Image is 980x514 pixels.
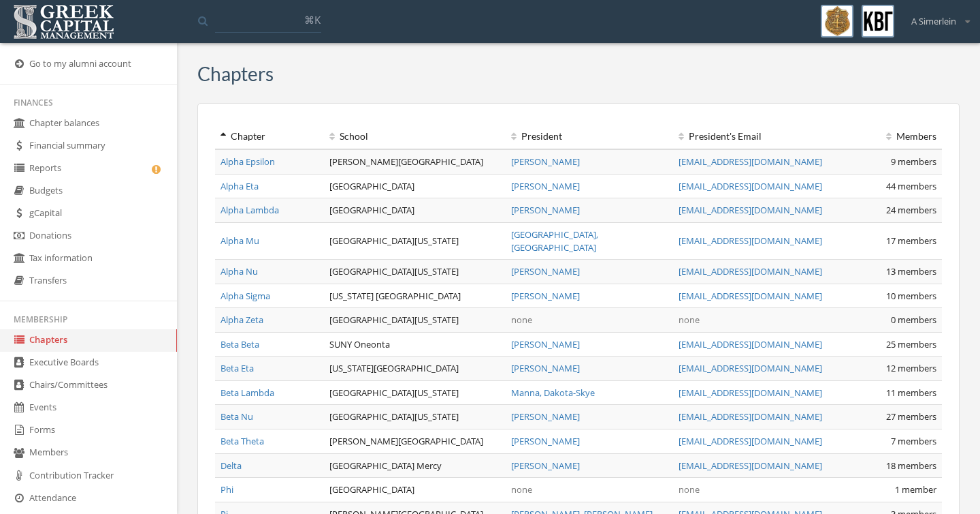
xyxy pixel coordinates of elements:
[324,174,506,198] td: [GEOGRAPHIC_DATA]
[886,410,936,423] span: 27 members
[220,290,270,302] a: Alpha Sigma
[511,387,595,399] a: Manna, Dakota-Skye
[886,387,936,399] span: 11 members
[197,63,274,85] h3: Chapters
[511,314,532,326] span: none
[324,478,506,502] td: [GEOGRAPHIC_DATA]
[324,429,506,454] td: [PERSON_NAME][GEOGRAPHIC_DATA]
[679,314,700,326] span: none
[220,410,253,423] a: Beta Nu
[304,13,321,27] span: ⌘K
[886,265,936,277] span: 13 members
[886,338,936,350] span: 25 members
[220,459,242,472] a: Delta
[886,290,936,302] span: 10 members
[891,314,936,326] span: 0 members
[324,260,506,284] td: [GEOGRAPHIC_DATA][US_STATE]
[679,130,835,143] div: President 's Email
[679,435,822,447] a: [EMAIL_ADDRESS][DOMAIN_NAME]
[845,130,936,143] div: Members
[511,290,580,302] a: [PERSON_NAME]
[511,228,598,254] a: [GEOGRAPHIC_DATA], [GEOGRAPHIC_DATA]
[220,130,318,143] div: Chapter
[324,198,506,223] td: [GEOGRAPHIC_DATA]
[902,5,970,28] div: A Simerlein
[220,235,259,247] a: Alpha Mu
[324,405,506,429] td: [GEOGRAPHIC_DATA][US_STATE]
[679,362,822,374] a: [EMAIL_ADDRESS][DOMAIN_NAME]
[891,155,936,168] span: 9 members
[329,130,500,143] div: School
[679,459,822,472] a: [EMAIL_ADDRESS][DOMAIN_NAME]
[886,362,936,374] span: 12 members
[911,15,956,28] span: A Simerlein
[511,459,580,472] a: [PERSON_NAME]
[324,380,506,405] td: [GEOGRAPHIC_DATA][US_STATE]
[891,435,936,447] span: 7 members
[220,314,263,326] a: Alpha Zeta
[511,155,580,168] a: [PERSON_NAME]
[324,149,506,174] td: [PERSON_NAME][GEOGRAPHIC_DATA]
[324,357,506,381] td: [US_STATE][GEOGRAPHIC_DATA]
[886,235,936,247] span: 17 members
[511,265,580,277] a: [PERSON_NAME]
[511,130,668,143] div: President
[324,453,506,478] td: [GEOGRAPHIC_DATA] Mercy
[220,387,274,399] a: Beta Lambda
[220,483,233,496] a: Phi
[679,483,700,496] span: none
[679,265,822,277] a: [EMAIL_ADDRESS][DOMAIN_NAME]
[511,338,580,350] a: [PERSON_NAME]
[324,332,506,357] td: SUNY Oneonta
[220,265,258,277] a: Alpha Nu
[324,308,506,333] td: [GEOGRAPHIC_DATA][US_STATE]
[324,222,506,259] td: [GEOGRAPHIC_DATA][US_STATE]
[886,459,936,472] span: 18 members
[511,483,532,496] span: none
[220,338,259,350] a: Beta Beta
[679,410,822,423] a: [EMAIL_ADDRESS][DOMAIN_NAME]
[220,204,279,216] a: Alpha Lambda
[511,410,580,423] a: [PERSON_NAME]
[679,290,822,302] a: [EMAIL_ADDRESS][DOMAIN_NAME]
[220,362,254,374] a: Beta Eta
[679,387,822,399] a: [EMAIL_ADDRESS][DOMAIN_NAME]
[886,180,936,192] span: 44 members
[324,284,506,308] td: [US_STATE] [GEOGRAPHIC_DATA]
[679,155,822,168] a: [EMAIL_ADDRESS][DOMAIN_NAME]
[886,204,936,216] span: 24 members
[679,338,822,350] a: [EMAIL_ADDRESS][DOMAIN_NAME]
[511,204,580,216] a: [PERSON_NAME]
[511,180,580,192] a: [PERSON_NAME]
[895,483,936,496] span: 1 member
[679,204,822,216] a: [EMAIL_ADDRESS][DOMAIN_NAME]
[220,180,259,192] a: Alpha Eta
[220,435,264,447] a: Beta Theta
[511,362,580,374] a: [PERSON_NAME]
[220,155,275,168] a: Alpha Epsilon
[679,235,822,247] a: [EMAIL_ADDRESS][DOMAIN_NAME]
[511,435,580,447] a: [PERSON_NAME]
[679,180,822,192] a: [EMAIL_ADDRESS][DOMAIN_NAME]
